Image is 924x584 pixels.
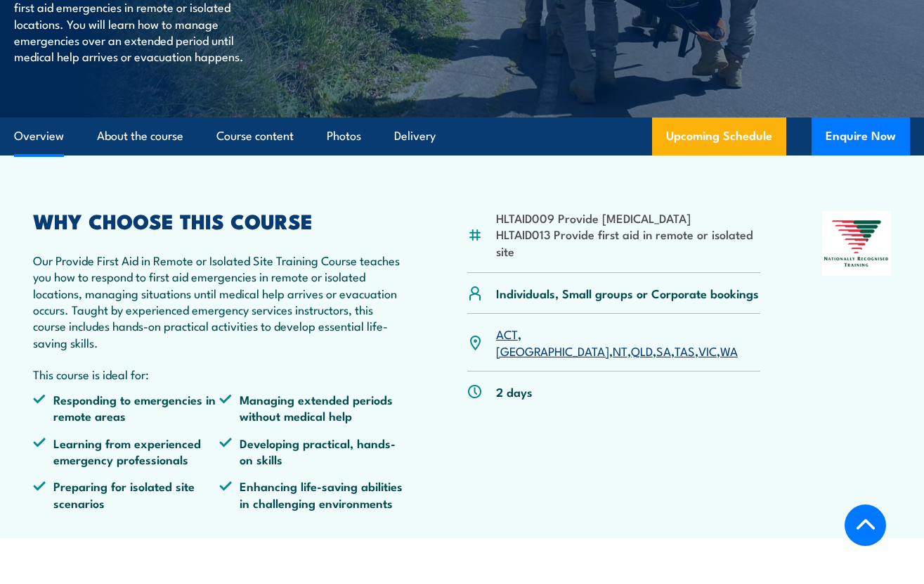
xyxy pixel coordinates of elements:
li: Preparing for isolated site scenarios [33,478,219,511]
a: SA [656,342,671,359]
li: Developing practical, hands-on skills [219,435,405,468]
a: WA [720,342,738,359]
li: Responding to emergencies in remote areas [33,391,219,424]
a: QLD [631,342,653,359]
a: TAS [675,342,695,359]
a: Delivery [394,118,436,155]
a: [GEOGRAPHIC_DATA] [496,342,609,359]
li: Managing extended periods without medical help [219,391,405,424]
li: HLTAID009 Provide [MEDICAL_DATA] [496,210,760,226]
a: About the course [97,118,183,155]
p: , , , , , , , [496,326,760,359]
p: Our Provide First Aid in Remote or Isolated Site Training Course teaches you how to respond to fi... [33,252,405,350]
li: Learning from experienced emergency professionals [33,435,219,468]
li: Enhancing life-saving abilities in challenging environments [219,478,405,511]
button: Enquire Now [812,118,910,155]
a: ACT [496,325,518,342]
a: Overview [14,118,64,155]
img: Nationally Recognised Training logo. [822,211,891,277]
a: NT [613,342,627,359]
p: Individuals, Small groups or Corporate bookings [496,285,759,301]
a: VIC [698,342,717,359]
li: HLTAID013 Provide first aid in remote or isolated site [496,226,760,259]
h2: WHY CHOOSE THIS COURSE [33,211,405,229]
a: Photos [327,118,361,155]
a: Course content [216,118,294,155]
a: Upcoming Schedule [652,118,786,155]
p: This course is ideal for: [33,366,405,382]
p: 2 days [496,383,533,400]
